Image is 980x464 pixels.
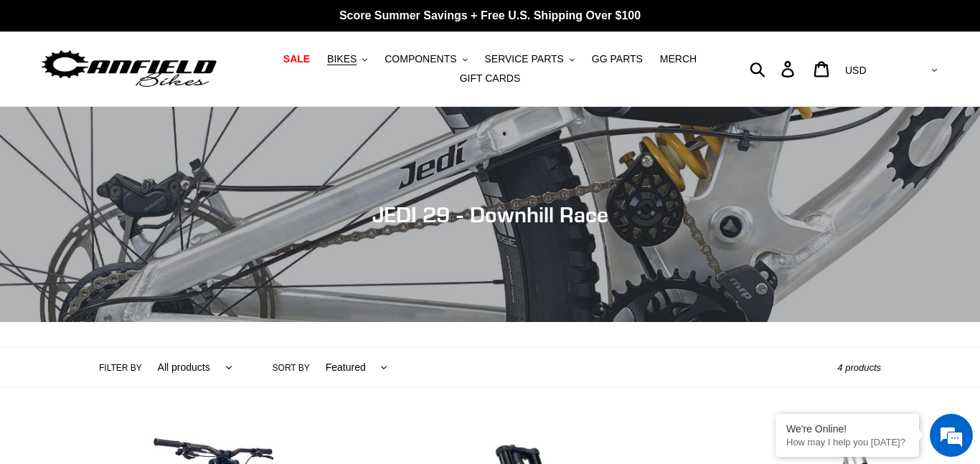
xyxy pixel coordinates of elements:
span: BIKES [327,53,357,65]
span: SALE [283,53,310,65]
img: Canfield Bikes [39,47,219,92]
span: JEDI 29 - Downhill Race [372,202,608,227]
button: SERVICE PARTS [477,49,581,69]
a: SALE [276,49,317,69]
span: 4 products [837,362,881,373]
span: GIFT CARDS [460,72,521,85]
span: GG PARTS [592,53,643,65]
a: GIFT CARDS [453,69,528,88]
span: MERCH [660,53,697,65]
label: Sort by [273,361,310,374]
span: SERVICE PARTS [484,53,563,65]
a: GG PARTS [585,49,650,69]
button: COMPONENTS [377,49,474,69]
p: How may I help you today? [786,437,908,448]
label: Filter by [99,361,142,374]
a: MERCH [653,49,704,69]
span: COMPONENTS [385,53,456,65]
button: BIKES [320,49,374,69]
div: We're Online! [786,423,908,435]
